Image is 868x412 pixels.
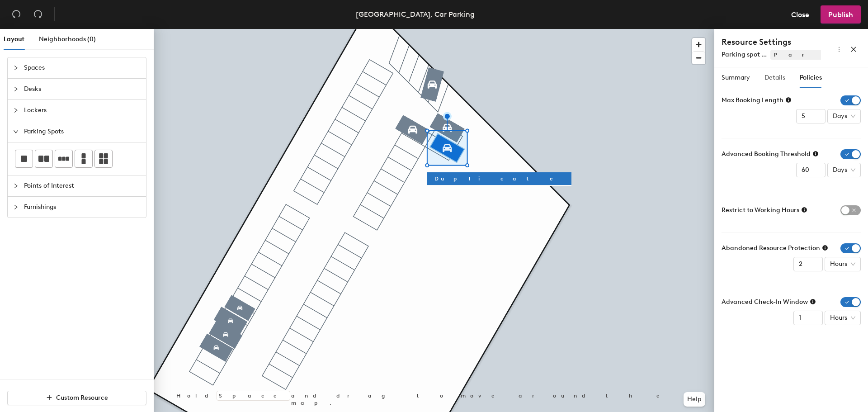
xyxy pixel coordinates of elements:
[24,175,141,196] span: Points of Interest
[7,5,25,24] button: Undo (⌘ + Z)
[722,36,821,48] h4: Resource Settings
[13,129,19,134] span: expanded
[24,100,141,121] span: Lockers
[722,297,808,307] span: Advanced Check-In Window
[12,9,21,19] span: undo
[722,205,799,215] span: Restrict to Working Hours
[836,46,842,52] span: more
[800,74,822,81] span: Policies
[783,5,817,24] button: Close
[13,86,19,92] span: collapsed
[791,10,809,19] span: Close
[56,394,108,402] span: Custom Resource
[830,257,855,271] span: Hours
[24,121,141,142] span: Parking Spots
[833,163,855,177] span: Days
[13,183,19,189] span: collapsed
[821,5,861,24] button: Publish
[764,74,785,81] span: Details
[830,311,855,325] span: Hours
[24,57,141,78] span: Spaces
[7,391,146,405] button: Custom Resource
[722,95,783,105] span: Max Booking Length
[828,10,853,19] span: Publish
[722,149,811,159] span: Advanced Booking Threshold
[434,175,564,183] span: Duplicate
[833,109,855,123] span: Days
[39,35,96,43] span: Neighborhoods (0)
[13,204,19,210] span: collapsed
[24,197,141,218] span: Furnishings
[13,108,19,113] span: collapsed
[24,79,141,99] span: Desks
[427,172,571,185] button: Duplicate
[850,46,857,52] span: close
[4,35,24,43] span: Layout
[684,392,705,407] button: Help
[722,51,767,58] span: Parking spot ...
[722,243,820,253] span: Abandoned Resource Protection
[29,5,47,24] button: Redo (⌘ + ⇧ + Z)
[13,65,19,71] span: collapsed
[356,9,475,20] div: [GEOGRAPHIC_DATA], Car Parking
[722,74,750,81] span: Summary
